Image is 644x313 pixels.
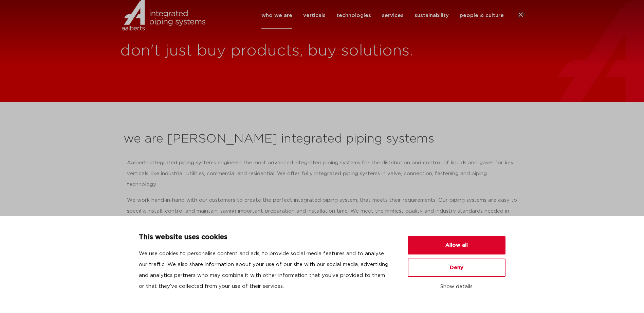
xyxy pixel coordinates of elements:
[415,2,449,29] a: sustainability
[127,195,517,228] p: We work hand-in-hand with our customers to create the perfect integrated piping system, that meet...
[336,2,371,29] a: technologies
[139,248,391,292] p: We use cookies to personalise content and ads, to provide social media features and to analyse ou...
[408,281,505,293] button: Show details
[124,131,521,147] h2: we are [PERSON_NAME] integrated piping systems
[261,2,292,29] a: who we are
[139,232,391,243] p: This website uses cookies
[261,2,504,29] nav: Menu
[408,236,505,254] button: Allow all
[127,158,517,190] p: Aalberts integrated piping systems engineers the most advanced integrated piping systems for the ...
[408,259,505,277] button: Deny
[303,2,326,29] a: verticals
[460,2,504,29] a: people & culture
[382,2,404,29] a: services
